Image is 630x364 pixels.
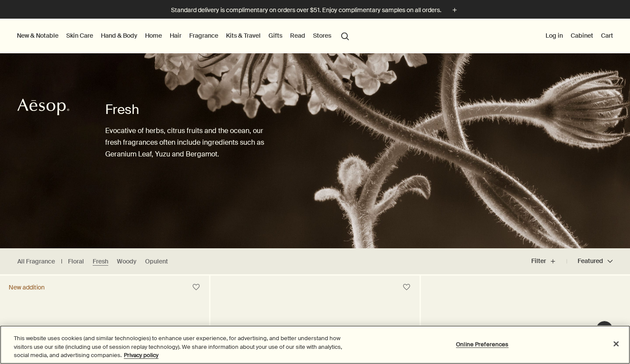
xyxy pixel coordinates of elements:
button: Open search [337,27,353,44]
button: Live Assistance [596,321,613,338]
h1: Fresh [105,101,281,118]
a: Fragrance [187,30,220,41]
a: Home [143,30,164,41]
a: Hand & Body [99,30,139,41]
button: Standard delivery is complimentary on orders over $51. Enjoy complimentary samples on all orders. [171,5,459,15]
a: More information about your privacy, opens in a new tab [124,351,158,359]
button: Close [607,334,626,353]
p: Evocative of herbs, citrus fruits and the ocean, our fresh fragrances often include ingredients s... [105,125,281,160]
a: Read [288,30,307,41]
nav: primary [15,19,353,53]
a: Gifts [267,30,284,41]
button: Save to cabinet [399,279,414,295]
button: Log in [544,30,565,41]
a: Hair [168,30,183,41]
a: Aesop [15,96,71,120]
a: Skin Care [65,30,95,41]
a: Floral [68,257,84,266]
a: Opulent [145,257,168,266]
a: Kits & Travel [224,30,262,41]
a: Cabinet [569,30,595,41]
nav: supplementary [544,19,615,53]
a: Fresh [93,257,108,266]
p: Standard delivery is complimentary on orders over $51. Enjoy complimentary samples on all orders. [171,6,441,15]
svg: Aesop [17,98,69,116]
button: Online Preferences, Opens the preference center dialog [455,335,509,353]
button: Save to cabinet [188,279,204,295]
button: New & Notable [15,30,60,41]
div: New addition [9,283,45,291]
button: Featured [567,251,613,272]
a: All Fragrance [17,257,55,266]
button: Cart [599,30,615,41]
button: Filter [531,251,567,272]
a: Woody [117,257,136,266]
div: This website uses cookies (and similar technologies) to enhance user experience, for advertising,... [14,334,346,360]
button: Stores [311,30,333,41]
